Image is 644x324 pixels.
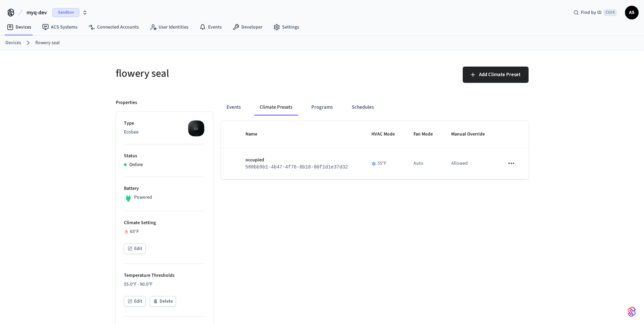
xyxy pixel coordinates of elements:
[245,164,348,170] code: 580bb9b1-4b47-4f76-8b18-80f1d1e37d32
[124,244,146,254] button: Edit
[116,99,137,106] p: Properties
[124,219,205,227] p: Climate Setting
[194,21,227,33] a: Events
[245,157,355,164] p: occupied
[124,120,205,127] p: Type
[5,39,21,47] a: Devices
[479,70,520,79] span: Add Climate Preset
[405,121,443,148] th: Fan Mode
[363,121,405,148] th: HVAC Mode
[116,67,318,80] h5: flowery seal
[443,121,496,148] th: Manual Override
[581,9,602,16] span: Find by ID
[124,272,205,279] p: Temperature Thresholds
[568,6,622,19] div: Find by IDCtrl K
[628,306,636,317] img: SeamLogoGradient.69752ec5.svg
[371,160,397,167] div: 55°F
[346,99,379,115] button: Schedules
[144,21,194,33] a: User Identities
[129,161,143,168] p: Online
[124,185,205,192] p: Battery
[124,281,205,288] p: 55.0°F - 90.0°F
[625,6,639,19] button: AS
[237,121,363,148] th: Name
[254,99,298,115] button: Climate Presets
[405,148,443,179] td: Auto
[134,194,152,201] p: Powered
[26,8,47,17] span: myq-dev
[52,8,79,17] span: Sandbox
[150,296,176,307] button: Delete
[221,99,246,115] button: Events
[37,21,83,33] a: ACS Systems
[626,6,638,19] span: AS
[604,9,617,16] span: Ctrl K
[227,21,268,33] a: Developer
[35,39,60,47] a: flowery seal
[124,228,205,235] div: 65°F
[124,129,205,136] p: Ecobee
[268,21,305,33] a: Settings
[124,296,146,307] button: Edit
[221,121,529,179] table: sticky table
[306,99,338,115] button: Programs
[188,120,205,137] img: ecobee_lite_3
[1,21,37,33] a: Devices
[443,148,496,179] td: Allowed
[124,152,205,160] p: Status
[463,67,529,83] button: Add Climate Preset
[83,21,144,33] a: Connected Accounts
